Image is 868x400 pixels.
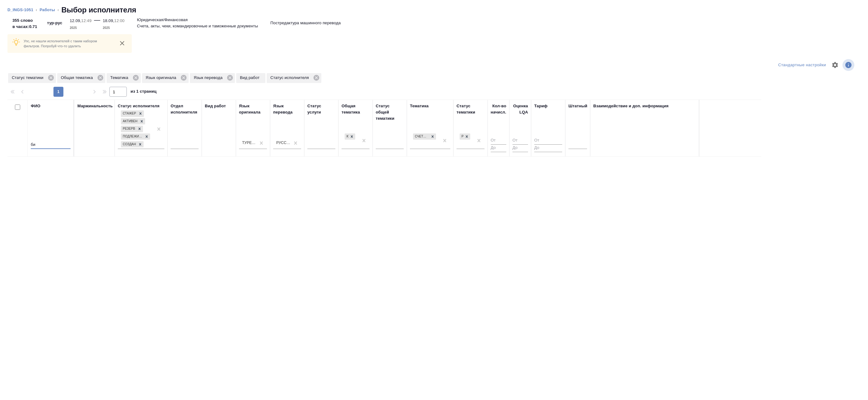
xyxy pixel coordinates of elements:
div: Статус исполнителя [118,103,159,109]
div: Статус тематики [8,73,56,83]
div: Статус общей тематики [376,103,404,122]
p: Язык оригинала [146,75,179,81]
div: Взаимодействие и доп. информация [593,103,668,109]
h2: Выбор исполнителя [61,5,136,15]
p: Язык перевода [194,75,225,81]
p: 12:00 [114,18,125,23]
p: Юридическая/Финансовая [137,17,188,23]
div: Рекомендован [459,133,471,141]
div: Юридическая/Финансовая [344,133,356,141]
div: Статус исполнителя [267,73,321,83]
div: Счета, акты, чеки, командировочные и таможенные документы [413,133,429,140]
div: Стажер, Активен, Резерв, Подлежит внедрению, Создан [120,125,144,133]
p: 355 слово [12,17,37,24]
div: Статус услуги [307,103,335,115]
div: Кол-во начисл. [491,103,506,115]
input: До [491,144,506,152]
p: Статус тематики [12,75,46,81]
div: Турецкий [242,140,256,146]
div: Активен [121,118,138,125]
nav: breadcrumb [7,5,861,15]
button: close [117,39,127,48]
div: Язык перевода [273,103,301,115]
div: Резерв [121,126,136,132]
div: Язык перевода [190,73,235,83]
li: ‹ [36,7,37,13]
div: Тематика [107,73,141,83]
div: Создан [121,141,137,148]
div: Тариф [534,103,548,109]
div: Стажер, Активен, Резерв, Подлежит внедрению, Создан [120,133,151,141]
div: Вид работ [205,103,226,109]
div: Статус тематики [457,103,485,115]
span: Настроить таблицу [828,58,843,72]
div: Отдел исполнителя [171,103,199,115]
div: Общая тематика [342,103,370,115]
div: Язык оригинала [142,73,189,83]
span: Посмотреть информацию [843,59,856,71]
p: 12:49 [81,18,91,23]
input: До [534,144,562,152]
div: Счета, акты, чеки, командировочные и таможенные документы [412,133,437,141]
p: Общая тематика [61,75,95,81]
p: Упс, не нашли исполнителей с таким набором фильтров. Попробуй что-то удалить [24,39,113,49]
input: От [491,137,506,145]
div: Штатный [568,103,587,109]
div: Оценка LQA [512,103,528,115]
div: — [94,15,100,31]
p: Постредактура машинного перевода [270,20,341,26]
li: ‹ [57,7,59,13]
p: Тематика [110,75,131,81]
a: D_INGS-1051 [7,7,33,12]
input: От [512,137,528,145]
p: 12.09, [70,18,81,23]
div: Стажер [121,110,137,117]
div: Стажер, Активен, Резерв, Подлежит внедрению, Создан [120,110,145,118]
div: Юридическая/Финансовая [345,133,348,140]
div: Тематика [410,103,429,109]
div: Рекомендован [460,133,463,140]
input: От [534,137,562,145]
p: Вид работ [240,75,262,81]
div: Язык оригинала [239,103,267,115]
div: Общая тематика [57,73,105,83]
div: Русский [276,140,291,146]
div: Стажер, Активен, Резерв, Подлежит внедрению, Создан [120,118,146,125]
p: 18.09, [103,18,114,23]
p: Статус исполнителя [270,75,311,81]
span: из 1 страниц [131,88,157,97]
div: ФИО [31,103,40,109]
div: split button [777,60,828,70]
a: Работы [39,7,55,12]
div: Маржинальность [77,103,113,109]
div: Подлежит внедрению [121,133,143,140]
div: Стажер, Активен, Резерв, Подлежит внедрению, Создан [120,141,144,148]
input: До [512,144,528,152]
